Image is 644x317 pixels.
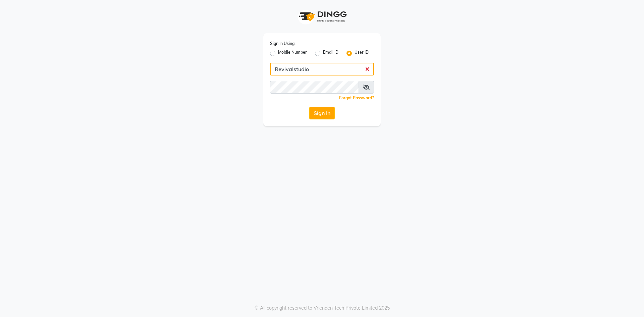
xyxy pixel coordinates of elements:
a: Forgot Password? [339,95,374,100]
input: Username [270,63,374,75]
label: Sign In Using: [270,41,296,47]
label: Email ID [323,49,338,57]
label: User ID [355,49,369,57]
button: Sign In [309,107,335,119]
img: logo1.svg [295,7,349,27]
input: Username [270,81,359,94]
label: Mobile Number [278,49,307,57]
